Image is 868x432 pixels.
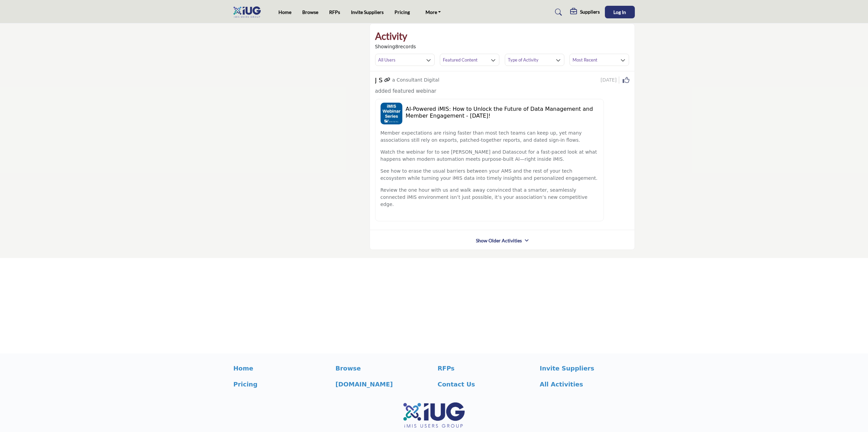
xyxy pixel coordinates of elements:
[375,76,383,84] h5: J S
[540,364,635,373] a: Invite Suppliers
[476,237,522,244] a: Show Older Activities
[438,380,533,389] a: Contact Us
[375,43,416,50] span: Showing records
[421,7,446,17] a: More
[384,76,390,84] a: Link of redirect to contact profile URL
[570,8,600,16] div: Suppliers
[329,9,340,15] a: RFPs
[375,29,407,43] h2: Activity
[395,9,410,15] a: Pricing
[569,54,629,66] button: Most Recent
[573,57,597,63] h3: Most Recent
[438,364,533,373] a: RFPs
[392,76,439,84] p: a Consultant Digital
[375,96,629,225] a: aipowered-imis-how-to-unlock-the-future-of-data-management-and-member-engagement-today image AI-P...
[403,402,465,428] img: No Site Logo
[336,364,431,373] a: Browse
[540,380,635,389] a: All Activities
[605,6,635,18] button: Log In
[234,364,328,373] a: Home
[508,57,539,63] h3: Type of Activity
[234,6,264,18] img: Site Logo
[302,9,318,15] a: Browse
[600,76,619,84] span: [DATE]
[613,9,626,15] span: Log In
[580,9,600,15] h5: Suppliers
[381,187,598,208] p: Review the one hour with us and walk away convinced that a smarter, seamlessly connected iMIS env...
[381,129,598,144] p: Member expectations are rising faster than most tech teams can keep up, yet many associations sti...
[351,9,384,15] a: Invite Suppliers
[381,168,598,182] p: See how to erase the usual barriers between your AMS and the rest of your tech ecosystem while tu...
[336,380,431,389] a: [DOMAIN_NAME]
[278,9,291,15] a: Home
[378,57,396,63] h3: All Users
[440,54,499,66] button: Featured Content
[548,7,566,18] a: Search
[381,103,402,124] img: aipowered-imis-how-to-unlock-the-future-of-data-management-and-member-engagement-today image
[375,54,435,66] button: All Users
[623,77,629,84] i: Click to Like this activity
[395,44,398,49] span: 8
[381,149,598,163] p: Watch the webinar for to see [PERSON_NAME] and Datascout for a fast-paced look at what happens wh...
[234,380,328,389] a: Pricing
[505,54,564,66] button: Type of Activity
[443,57,478,63] h3: Featured Content
[375,88,436,94] span: added featured webinar
[406,106,598,119] h5: AI-Powered iMIS: How to Unlock the Future of Data Management and Member Engagement - [DATE]!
